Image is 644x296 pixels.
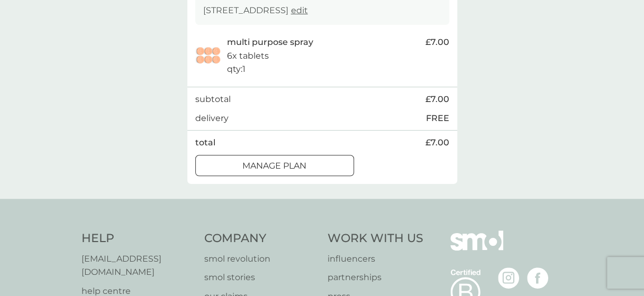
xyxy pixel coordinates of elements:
h4: Work With Us [328,230,423,247]
a: [EMAIL_ADDRESS][DOMAIN_NAME] [81,252,194,279]
a: smol stories [204,271,317,284]
span: £7.00 [425,136,449,150]
p: delivery [195,112,229,125]
a: partnerships [328,271,423,284]
p: subtotal [195,92,231,106]
p: [STREET_ADDRESS] [203,4,308,17]
img: smol [450,230,503,266]
p: FREE [426,112,449,125]
h4: Company [204,230,317,247]
span: £7.00 [425,35,449,49]
button: Manage plan [195,155,354,176]
a: influencers [328,252,423,266]
span: £7.00 [425,92,449,106]
img: visit the smol Facebook page [527,267,548,289]
p: multi purpose spray [227,35,313,49]
p: 6x tablets [227,49,269,63]
p: Manage plan [242,159,306,173]
a: smol revolution [204,252,317,266]
p: qty : 1 [227,62,246,76]
img: visit the smol Instagram page [498,267,519,289]
a: edit [291,5,308,15]
h4: Help [81,230,194,247]
p: total [195,136,215,150]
